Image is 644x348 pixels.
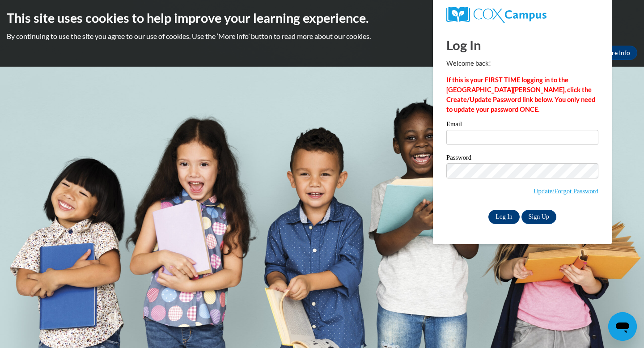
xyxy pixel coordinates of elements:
[446,36,598,54] h1: Log In
[521,210,556,224] a: Sign Up
[7,31,637,41] p: By continuing to use the site you agree to our use of cookies. Use the ‘More info’ button to read...
[534,187,598,195] a: Update/Forgot Password
[446,154,598,163] label: Password
[446,121,598,130] label: Email
[488,210,520,224] input: Log In
[446,7,598,23] a: COX Campus
[595,46,637,60] a: More Info
[446,59,598,68] p: Welcome back!
[608,312,637,341] iframe: Button to launch messaging window
[446,7,547,23] img: COX Campus
[446,76,595,113] strong: If this is your FIRST TIME logging in to the [GEOGRAPHIC_DATA][PERSON_NAME], click the Create/Upd...
[7,9,637,27] h2: This site uses cookies to help improve your learning experience.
